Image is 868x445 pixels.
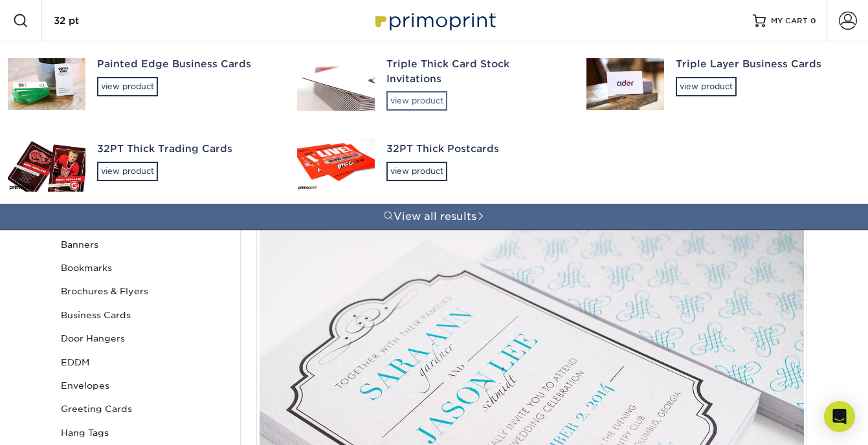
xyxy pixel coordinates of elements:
[810,16,816,25] span: 0
[289,126,579,204] a: 32PT Thick Postcardsview product
[824,401,855,432] div: Open Intercom Messenger
[56,397,230,420] a: Greeting Cards
[386,162,447,181] div: view product
[579,41,868,126] a: Triple Layer Business Cardsview product
[386,142,563,157] div: 32PT Thick Postcards
[586,58,664,110] img: Triple Layer Business Cards
[771,16,808,27] span: MY CART
[370,6,499,34] img: Primoprint
[56,256,230,279] a: Bookmarks
[56,421,230,444] a: Hang Tags
[8,58,85,109] img: Painted Edge Business Cards
[97,142,274,157] div: 32PT Thick Trading Cards
[97,77,158,96] div: view product
[52,13,179,28] input: SEARCH PRODUCTS.....
[56,374,230,397] a: Envelopes
[56,327,230,350] a: Door Hangers
[56,279,230,303] a: Brochures & Flyers
[676,77,737,96] div: view product
[56,351,230,374] a: EDDM
[8,138,85,191] img: 32PT Thick Trading Cards
[386,57,563,86] div: Triple Thick Card Stock Invitations
[297,57,375,111] img: Triple Thick Card Stock Invitations
[289,41,579,126] a: Triple Thick Card Stock Invitationsview product
[297,139,375,191] img: 32PT Thick Postcards
[56,303,230,327] a: Business Cards
[676,57,852,72] div: Triple Layer Business Cards
[56,233,230,256] a: Banners
[386,91,447,111] div: view product
[97,57,274,72] div: Painted Edge Business Cards
[97,162,158,181] div: view product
